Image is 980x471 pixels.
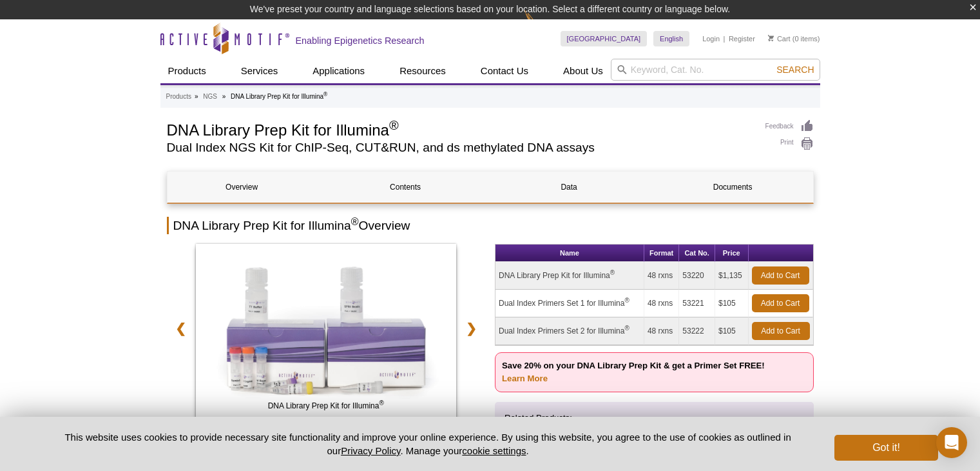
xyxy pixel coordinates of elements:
td: Dual Index Primers Set 1 for Illumina [495,290,644,317]
div: Open Intercom Messenger [936,427,967,458]
sup: ® [624,297,629,304]
a: Services [233,59,286,83]
h2: Dual Index NGS Kit for ChIP-Seq, CUT&RUN, and ds methylated DNA assays [167,142,753,154]
td: 53221 [679,290,715,317]
a: Learn More [502,374,548,383]
td: DNA Library Prep Kit for Illumina [495,262,644,290]
a: Applications [305,59,372,83]
a: NGS [203,91,217,103]
a: Overview [168,172,316,203]
h2: Enabling Epigenetics Research [296,35,425,46]
th: Cat No. [679,245,715,262]
a: ❯ [457,314,485,343]
sup: ® [379,399,383,406]
button: cookie settings [462,445,526,456]
sup: ® [610,269,615,276]
span: Search [776,65,814,75]
a: Login [702,34,720,43]
a: Documents [658,172,807,203]
h1: DNA Library Prep Kit for Illumina [167,119,753,139]
a: Products [166,91,191,103]
a: English [653,31,689,46]
img: Change Here [524,10,559,40]
th: Name [495,245,644,262]
th: Format [644,245,679,262]
a: Data [495,172,644,203]
td: 48 rxns [644,290,679,317]
td: $105 [715,317,749,345]
a: DNA Library Prep Kit for Illumina [196,244,457,422]
h2: DNA Library Prep Kit for Illumina Overview [167,217,814,234]
li: | [724,31,725,46]
li: » [222,93,226,100]
li: » [195,93,198,100]
a: Add to Cart [752,294,809,312]
img: Your Cart [768,35,774,41]
th: Price [715,245,749,262]
a: Contents [331,172,480,203]
td: 48 rxns [644,262,679,290]
sup: ® [389,118,399,132]
td: Dual Index Primers Set 2 for Illumina [495,317,644,345]
td: $105 [715,290,749,317]
td: 53222 [679,317,715,345]
p: Related Products: [504,412,804,425]
button: Search [773,64,818,75]
a: Print [765,137,814,151]
td: $1,135 [715,262,749,290]
a: Contact Us [473,59,536,83]
button: Got it! [834,435,937,461]
td: 48 rxns [644,317,679,345]
a: Resources [392,59,454,83]
a: Add to Cart [752,266,809,285]
span: DNA Library Prep Kit for Illumina [198,399,454,412]
strong: Save 20% on your DNA Library Prep Kit & get a Primer Set FREE! [502,361,765,383]
img: DNA Library Prep Kit for Illumina [196,244,457,418]
a: Feedback [765,119,814,134]
input: Keyword, Cat. No. [611,59,820,81]
a: Privacy Policy [341,445,400,456]
a: [GEOGRAPHIC_DATA] [561,31,648,46]
li: (0 items) [768,31,820,46]
a: Cart [768,34,791,43]
sup: ® [323,91,327,97]
sup: ® [624,325,629,332]
a: About Us [555,59,611,83]
a: Products [160,59,214,83]
sup: ® [351,216,359,227]
a: Register [729,34,755,43]
a: ❮ [167,314,195,343]
li: DNA Library Prep Kit for Illumina [231,93,327,100]
a: Add to Cart [752,322,810,340]
p: This website uses cookies to provide necessary site functionality and improve your online experie... [43,430,814,457]
td: 53220 [679,262,715,290]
